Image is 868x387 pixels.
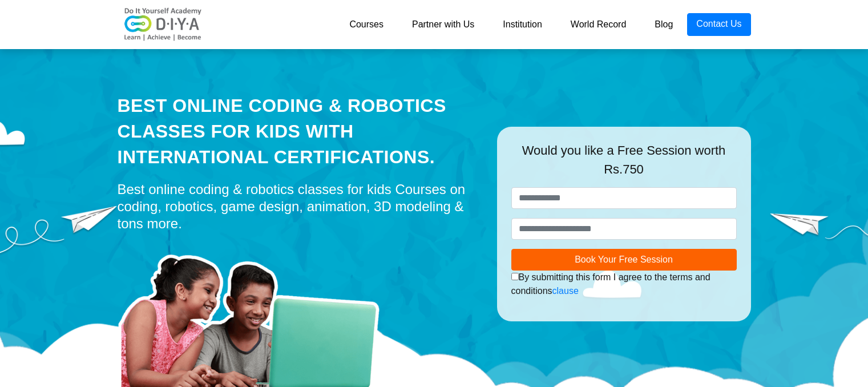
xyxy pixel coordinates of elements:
[398,13,488,36] a: Partner with Us
[511,271,737,298] div: By submitting this form I agree to the terms and conditions
[488,13,556,36] a: Institution
[552,286,579,296] a: clause
[687,13,750,36] a: Contact Us
[511,141,737,187] div: Would you like a Free Session worth Rs.750
[335,13,398,36] a: Courses
[118,181,480,232] div: Best online coding & robotics classes for kids Courses on coding, robotics, game design, animatio...
[556,13,641,36] a: World Record
[511,249,737,271] button: Book Your Free Session
[118,7,209,42] img: logo-v2.png
[575,255,673,264] span: Book Your Free Session
[118,93,480,170] div: Best Online Coding & Robotics Classes for kids with International Certifications.
[640,13,687,36] a: Blog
